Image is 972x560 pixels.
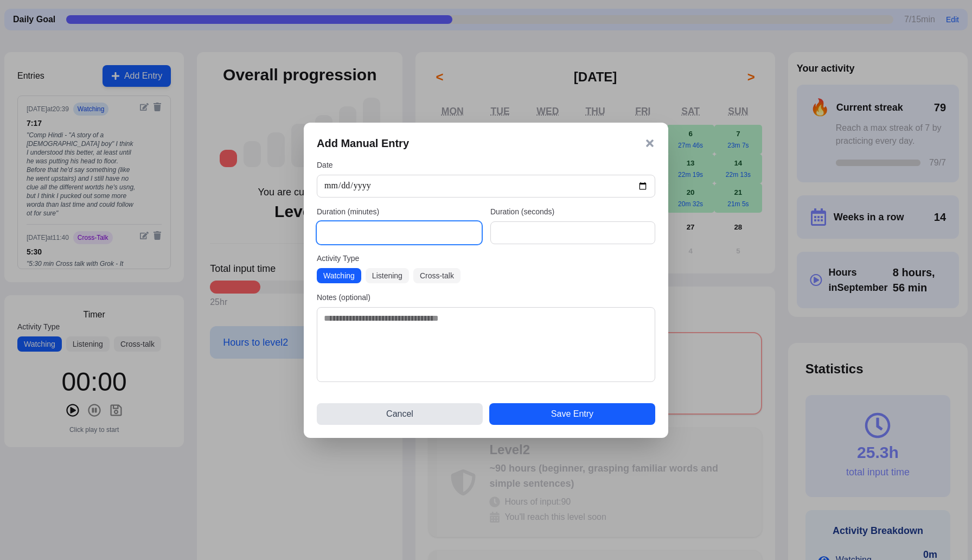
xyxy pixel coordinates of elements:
h3: Add Manual Entry [317,136,409,151]
label: Duration (minutes) [317,206,482,217]
button: Listening [366,268,409,283]
label: Duration (seconds) [490,206,655,217]
label: Activity Type [317,253,655,264]
button: Save Entry [489,403,655,425]
label: Date [317,160,655,170]
label: Notes (optional) [317,292,655,303]
button: Cross-talk [413,268,461,283]
button: Cancel [317,403,483,425]
button: Watching [317,268,361,283]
